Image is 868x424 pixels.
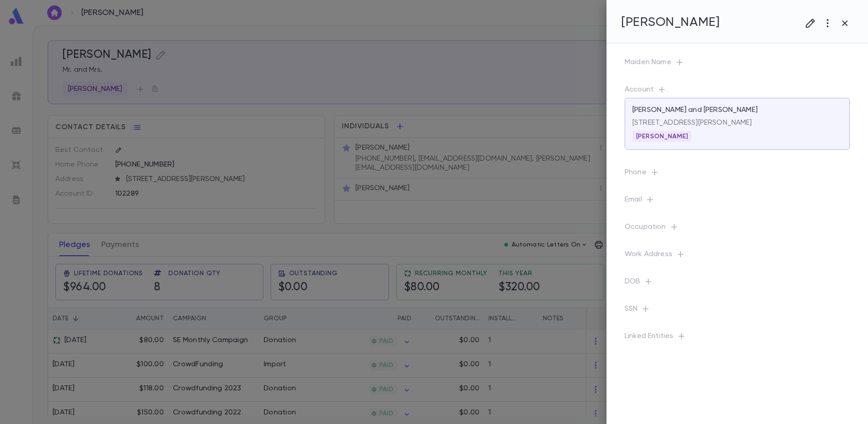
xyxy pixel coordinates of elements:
p: [PERSON_NAME] and [PERSON_NAME] [632,106,758,115]
p: SSN [625,304,850,317]
h4: [PERSON_NAME] [621,15,720,30]
p: Email [625,195,850,208]
p: Occupation [625,222,850,235]
p: DOB [625,277,850,290]
p: Phone [625,168,850,181]
p: Work Address [625,250,850,262]
p: [STREET_ADDRESS][PERSON_NAME] [632,118,842,127]
p: Account [625,85,850,98]
p: Maiden Name [625,58,850,71]
span: [PERSON_NAME] [632,133,691,140]
p: Linked Entities [625,332,850,344]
